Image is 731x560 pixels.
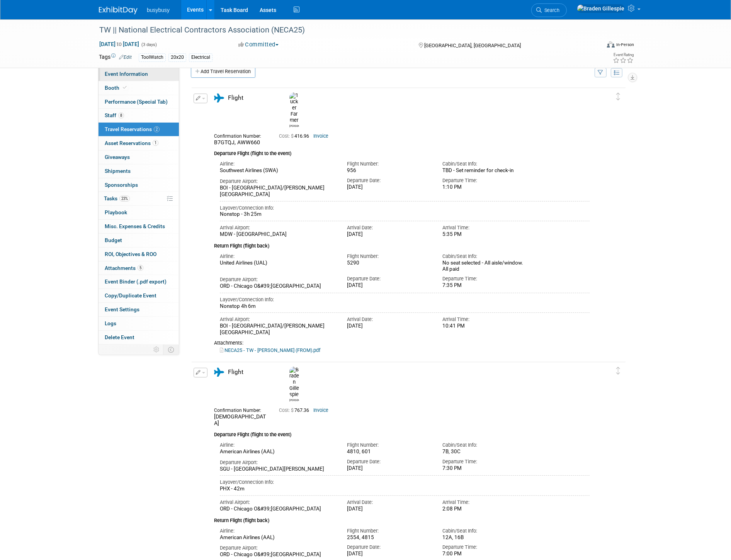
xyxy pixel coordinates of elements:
[442,499,526,506] div: Arrival Time:
[347,465,431,472] div: [DATE]
[105,320,116,326] span: Logs
[347,458,431,465] div: Departure Date:
[347,224,431,231] div: Arrival Date:
[105,126,160,132] span: Travel Reservations
[313,133,328,139] a: Invoice
[220,466,335,473] div: SGU - [GEOGRAPHIC_DATA][PERSON_NAME]
[105,112,124,118] span: Staff
[119,196,130,201] span: 23%
[141,42,157,47] span: (3 days)
[99,109,179,122] a: Staff8
[313,408,328,413] a: Invoice
[99,192,179,205] a: Tasks23%
[442,544,526,551] div: Departure Time:
[220,506,335,512] div: ORD - Chicago O&#39;[GEOGRAPHIC_DATA]
[220,283,335,290] div: ORD - Chicago O&#39;[GEOGRAPHIC_DATA]
[279,408,312,413] span: 767.36
[138,265,143,271] span: 5
[99,178,179,192] a: Sponsorships
[279,133,312,139] span: 416.96
[347,323,431,330] div: [DATE]
[168,53,186,61] div: 20x20
[347,551,431,557] div: [DATE]
[442,260,526,272] div: No seat selected - All aisle/window. All paid
[442,316,526,323] div: Arrival Time:
[220,534,335,541] div: American Airlines (AAL)
[347,231,431,238] div: [DATE]
[163,345,179,355] td: Toggle Event Tabs
[105,71,148,77] span: Event Information
[347,184,431,191] div: [DATE]
[214,368,224,377] i: Flight
[442,528,526,534] div: Cabin/Seat Info:
[616,42,634,48] div: In-Person
[220,211,590,218] div: Nonstop - 3h 25m
[442,167,526,174] div: TBD - Set reminder for check-in
[616,367,620,375] i: Click and drag to move item
[442,442,526,449] div: Cabin/Seat Info:
[214,413,266,427] span: [DEMOGRAPHIC_DATA]
[220,347,320,353] a: NECA25 - TW - [PERSON_NAME] (FROM).pdf
[214,340,590,346] div: Attachments:
[214,405,267,413] div: Confirmation Number:
[105,334,134,340] span: Delete Event
[105,168,131,174] span: Shipments
[118,113,124,118] span: 8
[105,99,168,105] span: Performance (Special Tab)
[99,95,179,109] a: Performance (Special Tab)
[99,317,179,330] a: Logs
[99,41,139,48] span: [DATE] [DATE]
[220,178,335,185] div: Departure Airport:
[347,177,431,184] div: Departure Date:
[123,85,127,90] i: Booth reservation complete
[99,150,179,164] a: Giveaways
[150,345,163,355] td: Personalize Event Tab Strip
[220,323,335,336] div: BOI - [GEOGRAPHIC_DATA]/[PERSON_NAME][GEOGRAPHIC_DATA]
[347,449,431,455] div: 4810, 601
[442,282,526,289] div: 7:35 PM
[105,265,143,271] span: Attachments
[99,261,179,275] a: Attachments5
[279,133,294,139] span: Cost: $
[99,7,138,14] img: ExhibitDay
[347,160,431,167] div: Flight Number:
[154,126,160,132] span: 2
[531,3,567,17] a: Search
[289,123,299,128] div: Tucker Farmer
[99,81,179,95] a: Booth
[105,154,130,160] span: Giveaways
[99,53,132,62] td: Tags
[105,182,138,188] span: Sponsorships
[220,528,335,534] div: Airline:
[105,140,158,146] span: Asset Reservations
[220,167,335,174] div: Southwest Airlines (SWA)
[99,67,179,81] a: Event Information
[99,275,179,289] a: Event Binder (.pdf export)
[220,449,335,455] div: American Airlines (AAL)
[220,253,335,260] div: Airline:
[607,41,615,48] img: Format-Inperson.png
[442,275,526,282] div: Departure Time:
[105,278,167,285] span: Event Binder (.pdf export)
[220,160,335,167] div: Airline:
[214,94,224,102] i: Flight
[598,70,603,75] i: Filter by Traveler
[99,289,179,302] a: Copy/Duplicate Event
[613,53,634,57] div: Event Rating
[220,231,335,238] div: MDW - [GEOGRAPHIC_DATA]
[104,195,130,201] span: Tasks
[99,248,179,261] a: ROI, Objectives & ROO
[214,131,267,139] div: Confirmation Number:
[442,231,526,238] div: 5:35 PM
[220,551,335,558] div: ORD - Chicago O&#39;[GEOGRAPHIC_DATA]
[347,253,431,260] div: Flight Number:
[347,442,431,449] div: Flight Number:
[442,534,526,541] div: 12A, 16B
[105,223,165,229] span: Misc. Expenses & Credits
[99,331,179,344] a: Delete Event
[442,465,526,472] div: 7:30 PM
[347,282,431,289] div: [DATE]
[220,442,335,449] div: Airline:
[347,275,431,282] div: Departure Date:
[99,220,179,233] a: Misc. Expenses & Credits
